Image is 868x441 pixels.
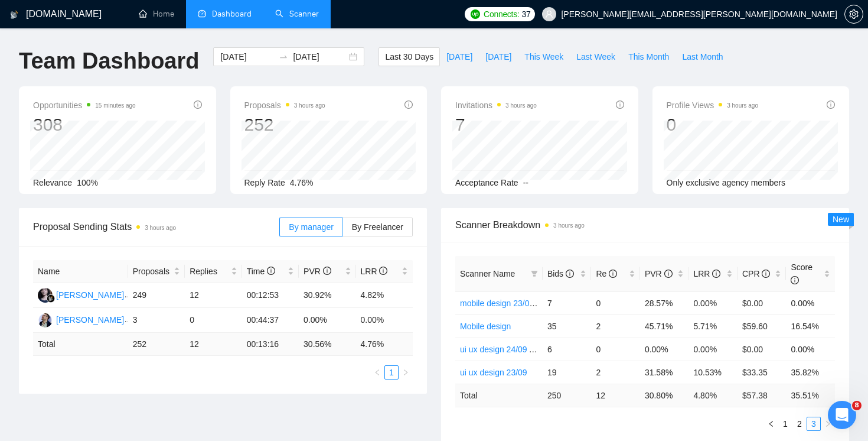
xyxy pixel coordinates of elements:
[591,314,640,338] td: 2
[844,9,863,19] a: setting
[460,322,511,331] a: Mobile design
[518,47,570,66] button: This Week
[244,98,325,112] span: Proposals
[275,9,319,19] a: searchScanner
[385,50,433,63] span: Last 30 Days
[543,338,592,361] td: 6
[145,225,176,231] time: 3 hours ago
[38,314,124,324] a: YH[PERSON_NAME]
[640,338,689,361] td: 0.00%
[591,338,640,361] td: 0
[570,47,622,66] button: Last Week
[762,270,770,278] span: info-circle
[384,365,399,380] li: 1
[640,291,689,314] td: 28.57%
[712,270,720,278] span: info-circle
[33,98,136,112] span: Opportunities
[212,9,252,19] span: Dashboard
[833,215,849,224] span: New
[356,333,413,356] td: 4.76 %
[543,314,592,338] td: 35
[242,308,299,333] td: 00:44:37
[289,222,333,232] span: By manager
[591,291,640,314] td: 0
[738,361,787,384] td: $33.35
[738,291,787,314] td: $0.00
[645,269,673,278] span: PVR
[185,260,242,283] th: Replies
[446,50,472,63] span: [DATE]
[128,260,185,283] th: Proposals
[479,47,518,66] button: [DATE]
[827,100,835,109] span: info-circle
[786,338,835,361] td: 0.00%
[352,222,403,232] span: By Freelancer
[667,98,759,112] span: Profile Views
[628,50,669,63] span: This Month
[786,361,835,384] td: 35.82%
[33,219,279,234] span: Proposal Sending Stats
[304,267,331,276] span: PVR
[485,50,511,63] span: [DATE]
[768,420,775,427] span: left
[852,401,862,410] span: 8
[56,313,124,326] div: [PERSON_NAME]
[596,269,617,278] span: Re
[128,283,185,308] td: 249
[47,294,55,303] img: gigradar-bm.png
[844,5,863,24] button: setting
[778,417,792,431] li: 1
[664,270,673,278] span: info-circle
[133,265,171,278] span: Proposals
[676,47,729,66] button: Last Month
[543,361,592,384] td: 19
[591,361,640,384] td: 2
[688,338,738,361] td: 0.00%
[667,114,759,136] div: 0
[786,384,835,407] td: 35.51 %
[242,333,299,356] td: 00:13:16
[244,178,285,187] span: Reply Rate
[19,47,199,75] h1: Team Dashboard
[545,10,553,18] span: user
[242,283,299,308] td: 00:12:53
[764,417,778,431] li: Previous Page
[290,178,314,187] span: 4.76%
[779,417,792,430] a: 1
[402,369,409,376] span: right
[194,100,202,109] span: info-circle
[727,102,758,109] time: 3 hours ago
[693,269,720,278] span: LRR
[738,314,787,338] td: $59.60
[198,9,206,18] span: dashboard
[845,9,863,19] span: setting
[404,100,413,109] span: info-circle
[356,308,413,333] td: 0.00%
[460,299,588,308] a: mobile design 23/09 hook changed
[33,114,136,136] div: 308
[682,50,723,63] span: Last Month
[591,384,640,407] td: 12
[455,178,518,187] span: Acceptance Rate
[738,384,787,407] td: $ 57.38
[528,265,540,283] span: filter
[576,50,615,63] span: Last Week
[543,384,592,407] td: 250
[640,384,689,407] td: 30.80 %
[547,269,574,278] span: Bids
[455,384,543,407] td: Total
[374,369,381,376] span: left
[460,345,550,354] a: ui ux design 24/09 A-test
[460,269,515,278] span: Scanner Name
[185,308,242,333] td: 0
[742,269,770,278] span: CPR
[824,420,831,427] span: right
[38,288,53,303] img: RS
[361,267,388,276] span: LRR
[622,47,676,66] button: This Month
[267,267,275,275] span: info-circle
[56,288,124,301] div: [PERSON_NAME]
[791,262,812,285] span: Score
[640,361,689,384] td: 31.58%
[385,366,398,379] a: 1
